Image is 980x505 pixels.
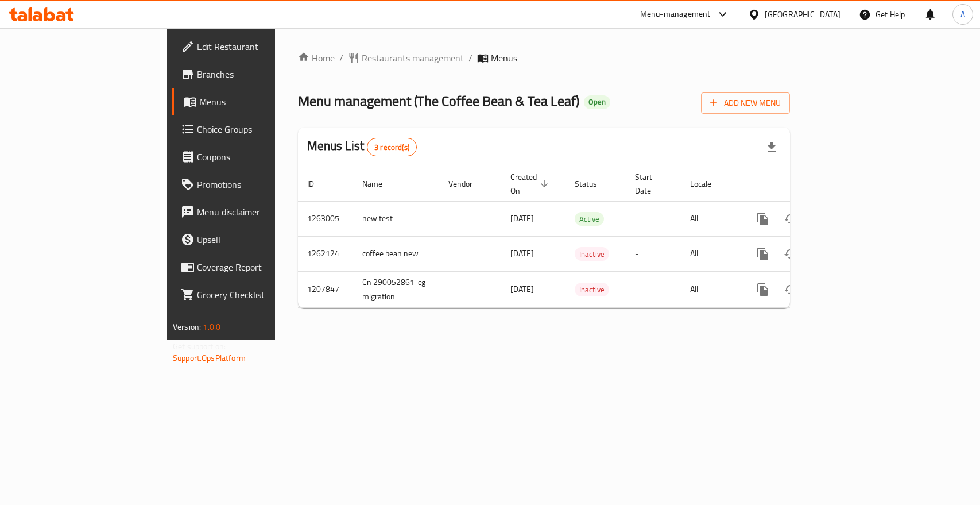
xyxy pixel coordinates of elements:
div: Open [584,95,610,109]
a: Coupons [172,143,331,171]
td: - [626,201,681,236]
span: 1.0.0 [203,319,220,334]
button: more [749,205,777,233]
a: Support.OpsPlatform [173,350,246,365]
span: [DATE] [510,282,534,296]
span: Add New Menu [710,96,781,110]
span: Restaurants management [362,51,464,65]
span: Version: [173,319,201,334]
a: Choice Groups [172,115,331,143]
span: Menus [199,95,321,109]
td: new test [353,201,439,236]
span: Edit Restaurant [197,40,321,53]
span: [DATE] [510,211,534,226]
button: more [749,240,777,268]
span: ID [307,177,329,191]
td: All [681,271,740,307]
a: Promotions [172,171,331,198]
th: Actions [740,167,869,202]
table: enhanced table [298,167,869,308]
span: Branches [197,67,321,81]
div: Menu-management [640,7,711,21]
td: - [626,236,681,271]
div: Active [575,212,604,226]
span: Choice Groups [197,122,321,136]
span: Inactive [575,283,609,296]
nav: breadcrumb [298,51,790,65]
span: Open [584,97,610,107]
a: Restaurants management [348,51,464,65]
span: [DATE] [510,246,534,261]
button: Add New Menu [701,92,790,114]
span: A [960,8,965,21]
div: [GEOGRAPHIC_DATA] [765,8,840,21]
a: Upsell [172,226,331,253]
span: Status [575,177,612,191]
span: Start Date [635,170,667,198]
span: Grocery Checklist [197,288,321,302]
span: Created On [510,170,552,198]
td: coffee bean new [353,236,439,271]
div: Total records count [367,138,417,156]
button: Change Status [777,205,804,233]
span: Menus [491,51,517,65]
td: All [681,201,740,236]
a: Grocery Checklist [172,281,331,309]
span: Upsell [197,233,321,246]
button: Change Status [777,276,804,303]
button: Change Status [777,240,804,268]
span: Locale [690,177,726,191]
a: Branches [172,60,331,88]
a: Menu disclaimer [172,198,331,226]
div: Inactive [575,283,609,296]
td: All [681,236,740,271]
td: Cn 290052861-cg migration [353,271,439,307]
button: more [749,276,777,303]
span: Promotions [197,178,321,191]
div: Export file [758,133,785,161]
li: / [468,51,472,65]
a: Coverage Report [172,253,331,281]
span: 3 record(s) [367,142,416,153]
span: Menu disclaimer [197,205,321,219]
span: Menu management ( The Coffee Bean & Tea Leaf ) [298,88,579,114]
span: Get support on: [173,339,226,354]
span: Active [575,213,604,226]
td: - [626,271,681,307]
span: Name [362,177,397,191]
li: / [339,51,343,65]
a: Edit Restaurant [172,33,331,60]
a: Menus [172,88,331,115]
span: Coupons [197,150,321,164]
span: Vendor [448,177,487,191]
span: Inactive [575,248,609,261]
span: Coverage Report [197,260,321,274]
h2: Menus List [307,137,417,156]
